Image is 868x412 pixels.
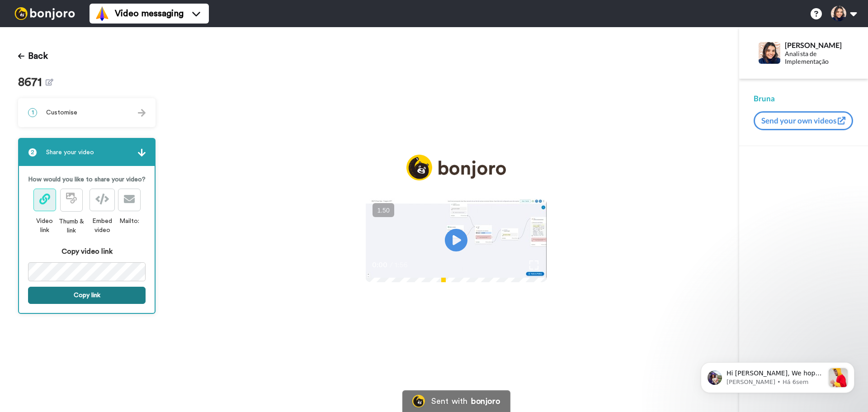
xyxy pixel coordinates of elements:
[687,344,868,407] iframe: Intercom notifications mensagem
[28,287,146,304] button: Copy link
[95,6,109,21] img: vm-color.svg
[529,260,538,270] img: Full screen
[406,155,506,180] img: logo_full.png
[28,175,146,184] p: How would you like to share your video?
[754,93,854,104] div: Bruna
[56,217,86,235] div: Thumb & link
[46,108,77,117] span: Customise
[754,111,853,130] button: Send your own videos
[402,390,510,412] a: Bonjoro LogoSent withbonjoro
[412,395,425,407] img: Bonjoro Logo
[471,397,500,405] div: bonjoro
[11,7,79,20] img: bj-logo-header-white.svg
[115,7,184,20] span: Video messaging
[28,108,37,117] span: 1
[18,98,156,127] div: 1Customise
[785,50,853,66] div: Analista de Implementação
[785,41,853,49] div: [PERSON_NAME]
[18,76,46,89] span: 8671
[138,109,146,117] img: arrow.svg
[390,260,393,270] span: /
[28,148,37,157] span: 2
[33,217,57,235] div: Video link
[759,42,780,64] img: Profile Image
[138,149,146,156] img: arrow.svg
[18,45,48,67] button: Back
[86,217,118,235] div: Embed video
[46,148,94,157] span: Share your video
[395,260,410,270] span: 1:56
[431,397,467,405] div: Sent with
[118,217,141,226] div: Mailto:
[372,260,388,270] span: 0:00
[28,246,146,257] div: Copy video link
